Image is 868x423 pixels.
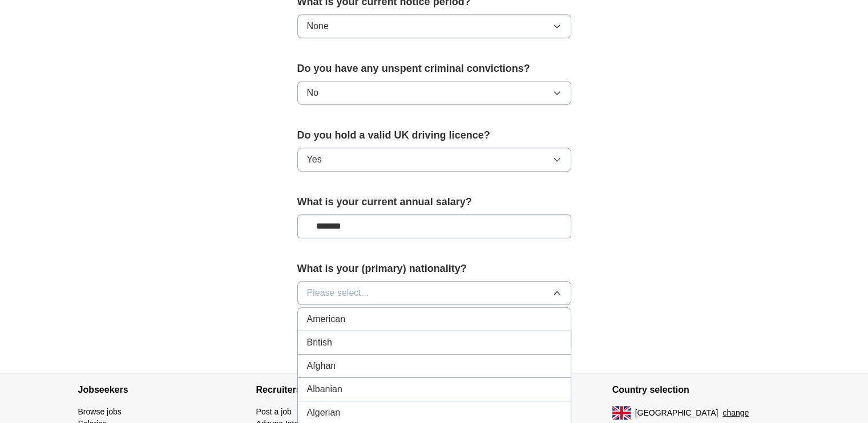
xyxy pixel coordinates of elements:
button: Please select... [297,281,571,305]
span: Albanian [307,383,342,396]
span: American [307,312,346,326]
img: UK flag [612,406,631,420]
span: British [307,336,332,349]
span: Algerian [307,406,341,420]
span: Afghan [307,359,336,373]
span: No [307,86,318,100]
a: Post a job [256,407,292,416]
span: None [307,19,329,33]
button: No [297,81,571,105]
button: Yes [297,148,571,172]
span: Please select... [307,286,369,300]
label: Do you hold a valid UK driving licence? [297,128,571,143]
a: Browse jobs [78,407,122,416]
button: None [297,14,571,38]
label: What is your current annual salary? [297,194,571,210]
span: [GEOGRAPHIC_DATA] [635,407,718,419]
label: What is your (primary) nationality? [297,261,571,276]
h4: Country selection [612,374,790,406]
label: Do you have any unspent criminal convictions? [297,61,571,76]
span: Yes [307,153,322,166]
button: change [722,407,749,419]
